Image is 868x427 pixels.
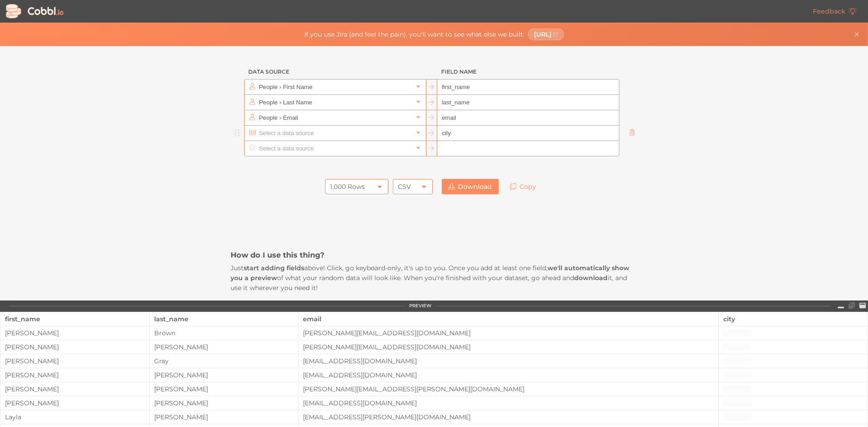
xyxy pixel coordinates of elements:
div: loading... [723,385,751,393]
div: [PERSON_NAME] [0,357,149,365]
a: Copy [503,179,543,194]
input: Select a data source [257,141,413,156]
h3: Data Source [244,64,426,80]
div: [PERSON_NAME] [0,371,149,379]
div: [PERSON_NAME][EMAIL_ADDRESS][DOMAIN_NAME] [298,329,718,337]
span: If you use Jira (and feel the pain), you'll want to see what else we built: [304,31,524,38]
div: [EMAIL_ADDRESS][DOMAIN_NAME] [298,399,718,407]
div: [PERSON_NAME] [150,413,298,421]
input: Select a data source [257,126,413,141]
div: last_name [154,312,294,326]
span: [URL] [534,31,552,38]
div: [EMAIL_ADDRESS][PERSON_NAME][DOMAIN_NAME] [298,413,718,421]
strong: download [574,274,608,282]
div: Gray [150,357,298,365]
div: 1,000 Rows [330,179,365,194]
input: Select a data source [257,95,413,110]
strong: start adding fields [244,264,304,272]
div: CSV [398,179,411,194]
div: [PERSON_NAME] [150,371,298,379]
a: Feedback [806,4,863,19]
div: [EMAIL_ADDRESS][DOMAIN_NAME] [298,371,718,379]
input: Select a data source [257,80,413,94]
div: loading... [723,329,751,337]
div: [PERSON_NAME] [0,343,149,351]
div: loading... [723,343,751,351]
h3: Field Name [437,64,619,80]
a: [URL] [528,28,564,40]
div: loading... [723,399,751,407]
button: Close banner [851,29,862,40]
div: loading... [723,357,751,365]
h3: How do I use this thing? [231,250,637,260]
p: Just above! Click, go keyboard-only, it's up to you. Once you add at least one field, of what you... [231,263,637,293]
div: PREVIEW [409,303,431,309]
div: [PERSON_NAME] [150,385,298,393]
div: [PERSON_NAME] [150,399,298,407]
div: loading... [723,413,751,421]
div: [PERSON_NAME] [150,343,298,351]
div: loading... [723,371,751,379]
div: [EMAIL_ADDRESS][DOMAIN_NAME] [298,357,718,365]
div: [PERSON_NAME][EMAIL_ADDRESS][PERSON_NAME][DOMAIN_NAME] [298,385,718,393]
div: [PERSON_NAME][EMAIL_ADDRESS][DOMAIN_NAME] [298,343,718,351]
div: [PERSON_NAME] [0,399,149,407]
div: Brown [150,329,298,337]
div: city [723,312,863,326]
div: email [303,312,714,326]
div: [PERSON_NAME] [0,329,149,337]
div: first_name [5,312,145,326]
div: Layla [0,413,149,421]
a: Download [442,179,499,194]
input: Select a data source [257,110,413,125]
div: [PERSON_NAME] [0,385,149,393]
